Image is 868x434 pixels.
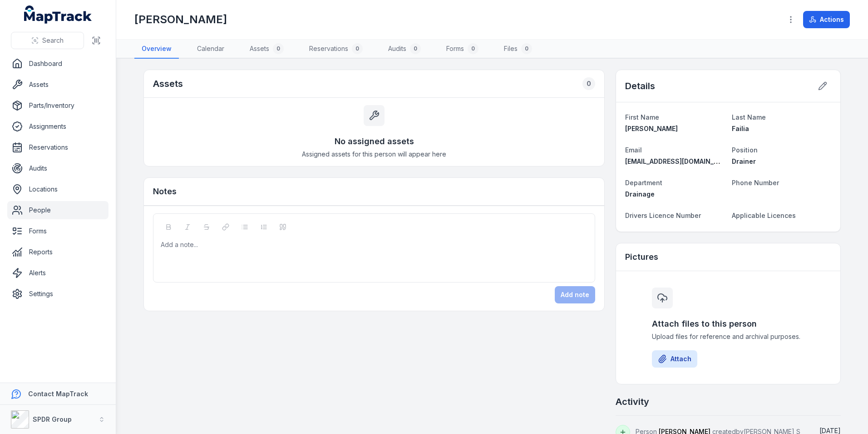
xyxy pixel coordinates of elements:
span: [PERSON_NAME] [625,125,678,132]
a: Audits [7,159,108,177]
h3: Attach files to this person [652,318,804,330]
a: Assets0 [242,40,291,59]
h2: Details [625,80,655,92]
a: Files0 [497,40,539,59]
span: Assigned assets for this person will appear here [302,150,446,159]
span: Position [732,146,758,154]
div: 0 [582,77,595,90]
h2: Assets [153,77,183,90]
h3: Pictures [625,251,658,263]
a: Settings [7,285,108,303]
a: Dashboard [7,55,108,73]
span: Phone Number [732,179,779,187]
div: 0 [521,43,532,54]
a: Parts/Inventory [7,96,108,115]
h2: Activity [616,395,649,408]
a: People [7,201,108,219]
button: Search [11,32,84,49]
span: Drainer [732,157,756,165]
span: Drivers Licence Number [625,212,701,219]
a: Alerts [7,264,108,282]
span: Upload files for reference and archival purposes. [652,332,804,341]
span: Failia [732,125,749,132]
a: Assets [7,76,108,94]
span: Applicable Licences [732,212,796,219]
div: 0 [410,43,421,54]
h3: No assigned assets [335,135,414,148]
span: Search [42,36,64,45]
span: [EMAIL_ADDRESS][DOMAIN_NAME] [625,157,735,165]
a: Forms [7,222,108,240]
button: Attach [652,350,697,368]
h1: [PERSON_NAME] [134,12,227,27]
span: Email [625,146,642,154]
div: 0 [352,43,363,54]
a: Reservations0 [302,40,370,59]
strong: Contact MapTrack [28,390,88,398]
h3: Notes [153,185,177,198]
a: Locations [7,180,108,198]
span: Department [625,179,662,187]
span: First Name [625,113,659,121]
button: Actions [803,11,850,28]
a: Overview [134,40,179,59]
a: Assignments [7,117,108,136]
a: Reports [7,243,108,261]
div: 0 [273,43,284,54]
span: Last Name [732,113,766,121]
a: Forms0 [439,40,486,59]
a: MapTrack [24,5,92,24]
div: 0 [468,43,478,54]
a: Audits0 [381,40,428,59]
strong: SPDR Group [33,415,72,423]
a: Calendar [190,40,232,59]
a: Reservations [7,138,108,156]
span: Drainage [625,190,655,198]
